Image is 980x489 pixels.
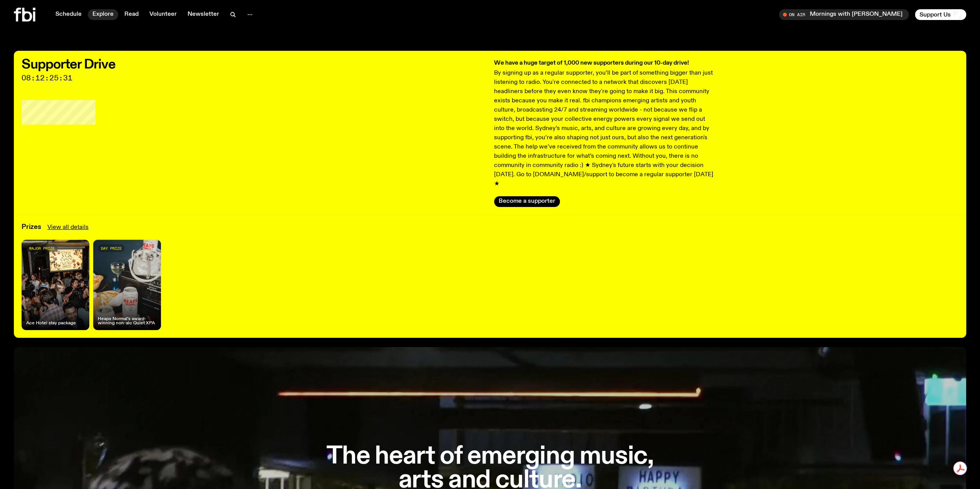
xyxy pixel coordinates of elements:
h3: We have a huge target of 1,000 new supporters during our 10-day drive! [494,58,716,68]
button: On AirMornings with [PERSON_NAME] [779,9,909,20]
a: Newsletter [183,9,224,20]
span: day prize [101,246,122,250]
h4: Heaps Normal's award-winning non-alc Quiet XPA [98,317,156,325]
a: Schedule [51,9,86,20]
a: Explore [88,9,118,20]
button: Become a supporter [494,196,560,207]
span: Support Us [920,11,951,18]
button: Support Us [915,9,966,20]
a: Volunteer [145,9,181,20]
a: Read [120,9,143,20]
a: View all details [47,223,89,232]
h2: Supporter Drive [22,58,486,71]
h3: Prizes [22,224,41,230]
p: By signing up as a regular supporter, you’ll be part of something bigger than just listening to r... [494,68,716,189]
h4: Ace Hotel stay package [26,321,76,325]
span: major prize [29,246,55,250]
span: 08:12:25:31 [22,75,486,82]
